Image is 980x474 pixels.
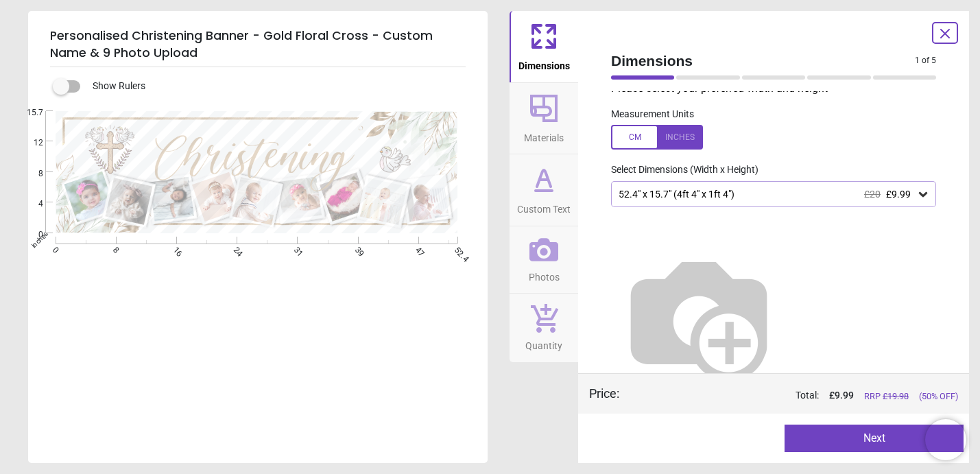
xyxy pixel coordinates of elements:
[915,55,936,67] span: 1 of 5
[525,333,562,353] span: Quantity
[61,78,488,95] div: Show Rulers
[50,22,466,67] h5: Personalised Christening Banner - Gold Floral Cross - Custom Name & 9 Photo Upload
[510,154,578,226] button: Custom Text
[640,389,958,403] div: Total:
[510,294,578,362] button: Quantity
[925,419,966,460] iframe: Brevo live chat
[17,198,43,210] span: 4
[864,390,909,403] span: RRP
[883,391,909,401] span: £ 19.98
[611,108,694,121] label: Measurement Units
[835,390,854,401] span: 9.99
[17,107,43,119] span: 15.7
[510,226,578,294] button: Photos
[510,11,578,82] button: Dimensions
[589,385,619,402] div: Price :
[529,264,560,285] span: Photos
[17,168,43,180] span: 8
[785,425,964,452] button: Next
[919,390,958,403] span: (50% OFF)
[611,229,787,405] img: Helper for size comparison
[600,163,758,177] label: Select Dimensions (Width x Height)
[510,83,578,154] button: Materials
[518,53,570,73] span: Dimensions
[829,389,854,403] span: £
[611,51,915,71] span: Dimensions
[864,189,881,200] span: £20
[617,189,916,200] div: 52.4" x 15.7" (4ft 4" x 1ft 4")
[17,229,43,241] span: 0
[886,189,911,200] span: £9.99
[524,125,564,145] span: Materials
[517,196,571,217] span: Custom Text
[17,137,43,149] span: 12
